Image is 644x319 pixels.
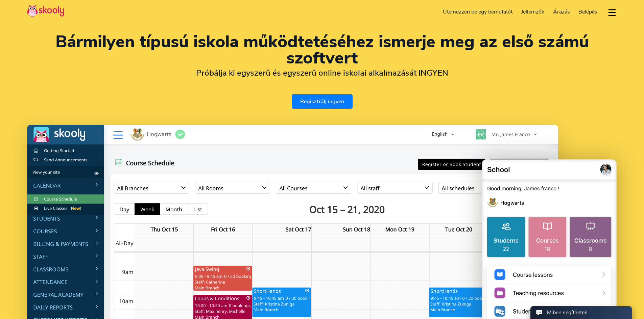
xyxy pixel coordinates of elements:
[517,6,549,17] a: Jellemzők
[574,6,602,17] a: Belépés
[439,6,517,17] a: Ütemezzen be egy bemutatót
[549,6,574,17] a: Árazás
[553,8,570,16] span: Árazás
[27,34,617,66] h1: Bármilyen típusú iskola működtetéséhez ismerje meg az első számú szoftvert
[27,68,617,78] h2: Próbálja ki egyszerű és egyszerű online iskolai alkalmazását INGYEN
[578,8,597,16] span: Belépés
[607,5,617,20] button: dropdown menu
[27,4,64,18] img: Skooly
[292,94,353,109] a: Regisztrálj ingyen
